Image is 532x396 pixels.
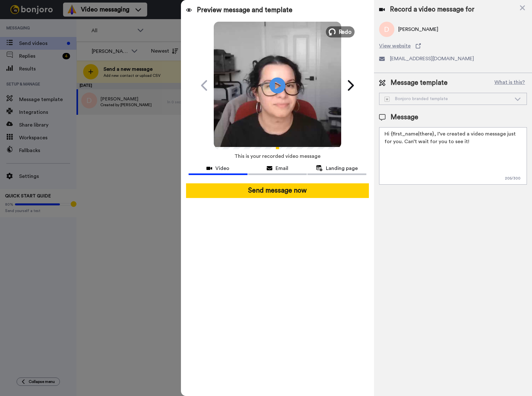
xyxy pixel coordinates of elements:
a: View website [379,42,527,50]
span: Video [215,165,229,172]
span: View website [379,42,411,50]
span: Message [391,113,418,122]
textarea: Hi {first_name|there}, I’ve created a video message just for you. Can’t wait for you to see it! [379,127,527,185]
span: Email [276,165,288,172]
span: Message template [391,78,448,88]
button: What is this? [492,78,527,88]
img: demo-template.svg [385,97,390,102]
span: [EMAIL_ADDRESS][DOMAIN_NAME] [390,55,474,62]
span: Landing page [326,165,358,172]
span: This is your recorded video message [234,149,320,163]
button: Send message now [186,183,369,198]
div: Bonjoro branded template [385,96,511,102]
